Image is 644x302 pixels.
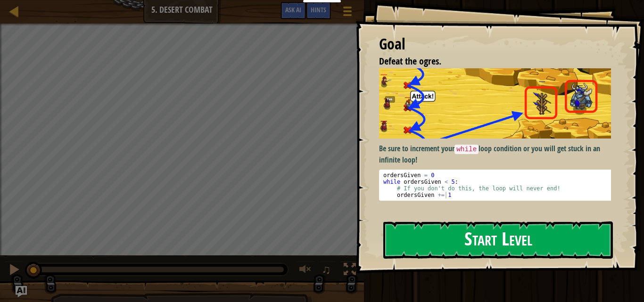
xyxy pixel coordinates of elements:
span: Hints [311,5,326,14]
button: Adjust volume [296,261,315,280]
span: Ask AI [285,5,301,14]
span: Defeat the ogres. [379,55,441,67]
span: ♫ [322,262,331,277]
button: Ask AI [16,286,27,297]
button: ♫ [320,261,336,280]
p: Be sure to increment your loop condition or you will get stuck in an infinite loop! [379,143,618,165]
button: Ctrl + P: Pause [5,261,24,280]
div: Goal [379,33,611,55]
button: Toggle fullscreen [340,261,359,280]
button: Start Level [383,221,613,259]
button: Ask AI [281,2,306,19]
li: Defeat the ogres. [367,55,609,68]
img: Desert combat [379,68,618,139]
code: while [454,145,479,154]
button: Show game menu [336,2,359,24]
